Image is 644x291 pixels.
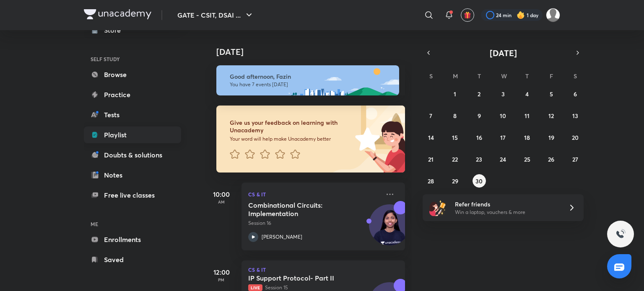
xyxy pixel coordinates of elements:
abbr: September 30, 2025 [475,177,483,185]
abbr: September 19, 2025 [548,134,554,142]
p: CS & IT [248,189,380,199]
button: September 15, 2025 [448,131,462,144]
img: feedback_image [327,106,405,173]
h5: IP Support Protocol- Part II [248,274,353,282]
abbr: September 16, 2025 [476,134,482,142]
abbr: September 20, 2025 [572,134,579,142]
abbr: September 22, 2025 [452,155,458,163]
abbr: September 18, 2025 [524,134,530,142]
a: Browse [84,66,181,83]
button: avatar [461,8,474,22]
abbr: September 5, 2025 [550,90,553,98]
abbr: Wednesday [501,72,507,80]
a: Free live classes [84,187,181,203]
a: Playlist [84,126,181,143]
p: AM [205,199,238,204]
abbr: Sunday [429,72,433,80]
button: September 25, 2025 [520,152,534,166]
p: CS & IT [248,267,398,272]
a: Enrollments [84,231,181,248]
img: ttu [615,229,626,239]
button: September 1, 2025 [448,87,462,100]
button: GATE - CSIT, DSAI ... [172,7,259,23]
button: September 12, 2025 [545,109,558,122]
button: September 9, 2025 [473,109,486,122]
button: September 23, 2025 [473,152,486,166]
p: You have 7 events [DATE] [230,81,392,88]
abbr: September 8, 2025 [453,112,457,120]
abbr: Tuesday [478,72,481,80]
h5: Combinational Circuits: Implementation [248,201,353,218]
button: September 10, 2025 [496,109,510,122]
button: September 11, 2025 [520,109,534,122]
button: September 6, 2025 [569,87,582,100]
button: September 28, 2025 [424,174,438,188]
div: Store [104,25,126,35]
button: September 2, 2025 [473,87,486,100]
h6: Refer friends [455,200,558,209]
button: September 13, 2025 [569,109,582,122]
button: September 16, 2025 [473,131,486,144]
button: September 14, 2025 [424,131,438,144]
a: Tests [84,106,181,123]
abbr: Monday [453,72,458,80]
h5: 12:00 [205,267,238,277]
abbr: September 27, 2025 [572,155,578,163]
a: Notes [84,167,181,183]
img: Company Logo [84,9,151,19]
button: September 22, 2025 [448,152,462,166]
abbr: September 3, 2025 [501,90,505,98]
abbr: September 7, 2025 [429,112,432,120]
abbr: September 9, 2025 [478,112,481,120]
button: September 18, 2025 [520,131,534,144]
abbr: September 23, 2025 [476,155,482,163]
button: September 3, 2025 [496,87,510,100]
button: September 21, 2025 [424,152,438,166]
button: September 24, 2025 [496,152,510,166]
img: avatar [464,11,471,19]
h6: SELF STUDY [84,52,181,66]
abbr: September 28, 2025 [428,177,434,185]
span: Live [248,284,262,291]
h6: Good afternoon, Fazin [230,73,392,80]
button: September 20, 2025 [569,131,582,144]
p: PM [205,277,238,282]
button: September 8, 2025 [448,109,462,122]
abbr: September 21, 2025 [428,155,434,163]
h6: ME [84,217,181,231]
a: Store [84,22,181,39]
abbr: September 11, 2025 [525,112,530,120]
abbr: September 17, 2025 [500,134,506,142]
abbr: September 4, 2025 [525,90,529,98]
span: [DATE] [490,47,517,59]
button: September 30, 2025 [473,174,486,188]
img: referral [429,199,446,216]
img: streak [517,11,525,19]
button: September 26, 2025 [545,152,558,166]
abbr: September 25, 2025 [524,155,530,163]
abbr: September 15, 2025 [452,134,458,142]
a: Saved [84,251,181,268]
abbr: Saturday [574,72,577,80]
abbr: September 12, 2025 [548,112,554,120]
button: September 7, 2025 [424,109,438,122]
abbr: Friday [550,72,553,80]
abbr: Thursday [525,72,529,80]
abbr: September 29, 2025 [452,177,458,185]
a: Doubts & solutions [84,147,181,163]
button: September 19, 2025 [545,131,558,144]
h4: [DATE] [216,47,413,57]
button: September 5, 2025 [545,87,558,100]
button: September 17, 2025 [496,131,510,144]
a: Practice [84,86,181,103]
button: September 29, 2025 [448,174,462,188]
img: Fazin Ashraf [546,8,560,22]
abbr: September 26, 2025 [548,155,554,163]
abbr: September 1, 2025 [454,90,456,98]
h6: Give us your feedback on learning with Unacademy [230,119,352,134]
button: [DATE] [434,47,572,59]
abbr: September 2, 2025 [478,90,480,98]
abbr: September 10, 2025 [500,112,506,120]
a: Company Logo [84,9,151,21]
p: Your word will help make Unacademy better [230,136,352,142]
